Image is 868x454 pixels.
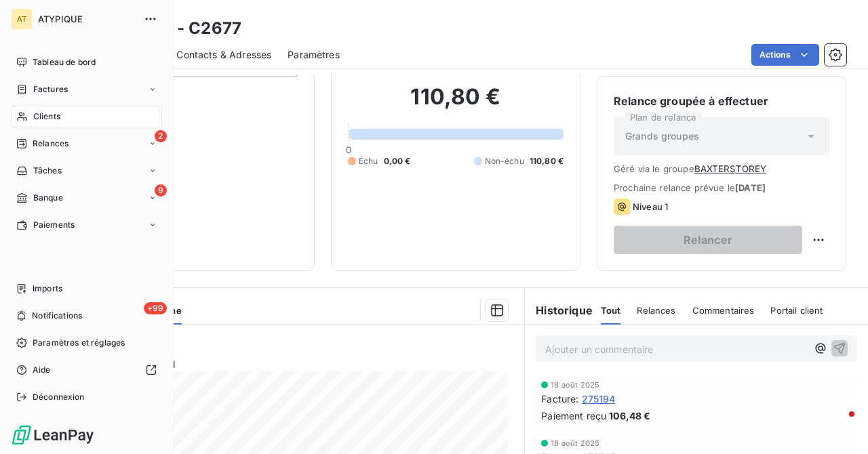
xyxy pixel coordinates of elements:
span: Tout [601,305,621,316]
span: 275194 [582,392,616,406]
span: 9 [155,184,167,197]
span: Grands groupes [625,129,699,143]
a: Imports [11,278,162,300]
span: Tableau de bord [33,56,96,68]
span: +99 [144,302,167,314]
span: Clients [33,110,60,123]
span: Tâches [33,165,62,177]
button: BAXTERSTOREY [694,163,766,174]
span: Géré via le groupe [614,163,829,174]
span: Non-échu [485,155,524,167]
h3: CISCO - C2677 [119,16,241,41]
img: Logo LeanPay [11,424,95,446]
span: Contacts & Adresses [176,48,271,62]
a: Clients [11,106,162,127]
a: 9Banque [11,187,162,209]
button: Actions [751,44,819,66]
span: Niveau 1 [633,201,668,212]
span: 0 [346,144,351,155]
a: 2Relances [11,133,162,154]
span: Aide [33,364,51,376]
span: 0,00 € [384,155,411,167]
span: Imports [33,283,62,295]
a: Paiements [11,214,162,236]
span: Paramètres et réglages [33,337,125,349]
span: 110,80 € [530,155,564,167]
span: ATYPIQUE [38,14,136,24]
span: Déconnexion [33,391,85,403]
span: Échu [359,155,378,167]
span: Relances [33,138,68,150]
span: [DATE] [735,182,766,193]
span: 18 août 2025 [551,439,599,447]
span: Relances [637,305,675,316]
span: Paiement reçu [541,409,606,423]
a: Tâches [11,160,162,182]
button: Relancer [614,226,802,254]
span: Portail client [770,305,823,316]
h6: Historique [525,302,593,318]
span: Factures [33,83,68,96]
span: Notifications [32,310,82,322]
a: Aide [11,359,162,381]
span: 18 août 2025 [551,381,599,389]
span: Chiffre d'affaires mensuel [60,357,502,371]
h6: Relance groupée à effectuer [614,93,829,109]
span: Prochaine relance prévue le [614,182,829,193]
div: AT [11,8,33,30]
iframe: Intercom live chat [822,408,854,440]
span: Banque [33,192,63,204]
span: Paramètres [288,48,340,62]
a: Tableau de bord [11,51,162,73]
span: Paiements [33,219,75,231]
span: Commentaires [692,305,755,316]
span: 106,48 € [609,409,650,423]
a: Paramètres et réglages [11,332,162,354]
span: Facture : [541,392,578,406]
a: Factures [11,79,162,100]
span: 2 [155,130,167,142]
h2: 110,80 € [348,83,564,124]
